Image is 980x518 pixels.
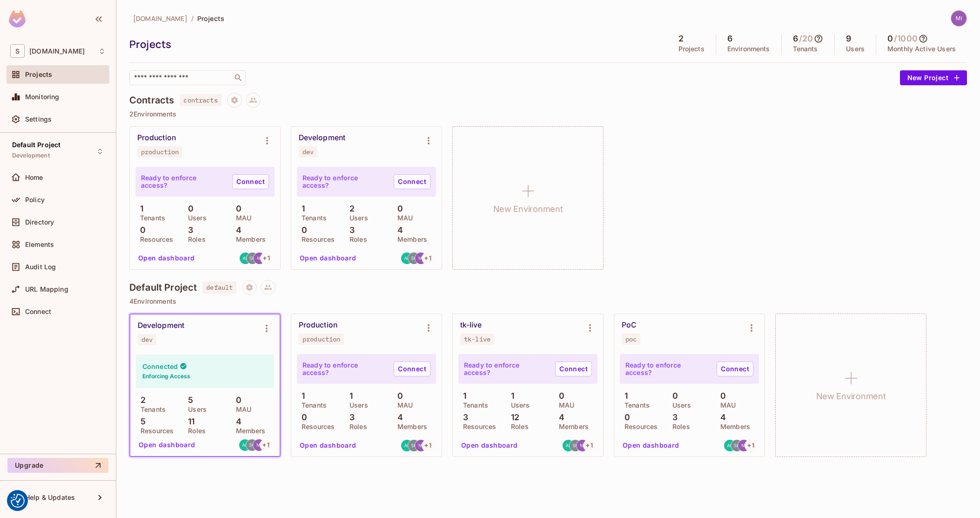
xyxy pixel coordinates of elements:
[239,439,251,451] img: aleksandra.dziamska@testshipping.com
[129,37,663,51] div: Projects
[846,45,865,53] p: Users
[464,361,548,376] p: Ready to enforce access?
[183,236,206,243] p: Roles
[135,225,146,235] p: 0
[232,174,269,189] a: Connect
[393,423,427,430] p: Members
[619,438,683,453] button: Open dashboard
[678,45,705,53] p: Projects
[135,236,173,243] p: Resources
[136,427,174,435] p: Resources
[419,319,438,337] button: Environment settings
[668,402,691,409] p: Users
[257,319,276,338] button: Environment settings
[29,48,85,55] span: Workspace: sea.live
[620,402,650,409] p: Tenants
[506,423,529,430] p: Roles
[506,402,530,409] p: Users
[142,372,190,381] h6: Enforcing Access
[799,34,813,43] h5: / 20
[458,402,488,409] p: Tenants
[345,225,355,235] p: 3
[554,391,564,401] p: 0
[408,440,420,451] img: shyamalan.chemmery@testshipping.com
[138,321,184,330] div: Development
[620,423,658,430] p: Resources
[129,282,197,293] h4: Default Project
[393,391,403,401] p: 0
[393,236,427,243] p: Members
[738,440,750,451] img: michal.wojcik@testshipping.com
[11,494,25,508] img: Revisit consent button
[135,437,199,452] button: Open dashboard
[401,440,413,451] img: aleksandra.dziamska@testshipping.com
[302,174,386,189] p: Ready to enforce access?
[25,241,54,248] span: Elements
[133,14,188,23] span: [DOMAIN_NAME]
[9,10,26,27] img: SReyMgAAAABJRU5ErkJggg==
[458,423,496,430] p: Resources
[458,391,466,401] p: 1
[25,286,68,293] span: URL Mapping
[183,406,207,413] p: Users
[563,440,574,451] img: aleksandra.dziamska@testshipping.com
[263,255,270,261] span: + 1
[401,252,413,264] img: aleksandra.dziamska@testshipping.com
[183,417,195,426] p: 11
[136,417,146,426] p: 5
[297,402,327,409] p: Tenants
[141,174,225,189] p: Ready to enforce access?
[951,11,967,26] img: michal.wojcik@testshipping.com
[460,320,482,330] div: tk-live
[129,298,967,305] p: 4 Environments
[197,14,224,23] span: Projects
[258,131,276,150] button: Environment settings
[302,361,386,376] p: Ready to enforce access?
[25,71,52,78] span: Projects
[716,423,750,430] p: Members
[231,204,242,213] p: 0
[393,413,403,422] p: 4
[246,439,258,451] img: shyamalan.chemmery@testshipping.com
[137,133,176,143] div: Production
[12,152,50,159] span: Development
[393,402,413,409] p: MAU
[297,413,307,422] p: 0
[231,406,251,413] p: MAU
[345,391,353,401] p: 1
[180,94,221,106] span: contracts
[136,406,166,413] p: Tenants
[717,361,753,376] a: Connect
[345,204,355,213] p: 2
[506,391,514,401] p: 1
[12,141,60,149] span: Default Project
[183,395,193,405] p: 5
[393,214,413,222] p: MAU
[678,34,684,43] h5: 2
[793,34,798,43] h5: 6
[262,442,270,448] span: + 1
[134,251,199,266] button: Open dashboard
[25,218,54,226] span: Directory
[11,494,25,508] button: Consent Preferences
[846,34,851,43] h5: 9
[345,402,368,409] p: Users
[345,423,367,430] p: Roles
[586,442,593,449] span: + 1
[183,204,194,213] p: 0
[25,174,43,181] span: Home
[297,225,307,235] p: 0
[135,204,143,213] p: 1
[231,427,266,435] p: Members
[493,202,563,216] h1: New Environment
[129,110,967,118] p: 2 Environments
[622,320,637,330] div: PoC
[296,438,360,453] button: Open dashboard
[716,402,736,409] p: MAU
[668,413,678,422] p: 3
[254,252,265,264] img: michal.wojcik@testshipping.com
[742,319,761,337] button: Environment settings
[408,252,420,264] img: shyamalan.chemmery@testshipping.com
[457,438,522,453] button: Open dashboard
[554,413,564,422] p: 4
